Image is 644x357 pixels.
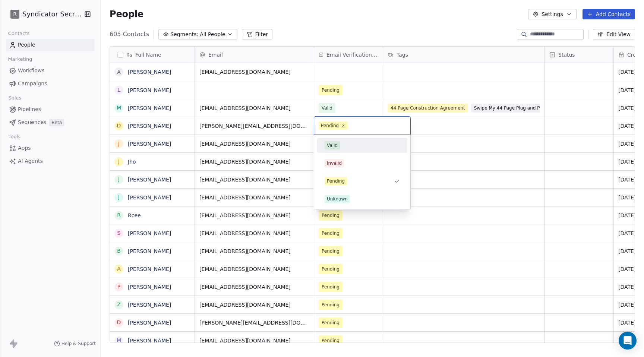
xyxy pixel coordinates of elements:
[327,178,345,184] div: Pending
[327,196,348,202] div: Unknown
[321,122,339,129] div: Pending
[317,138,407,206] div: Suggestions
[327,142,338,149] div: Valid
[327,160,342,167] div: Invalid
